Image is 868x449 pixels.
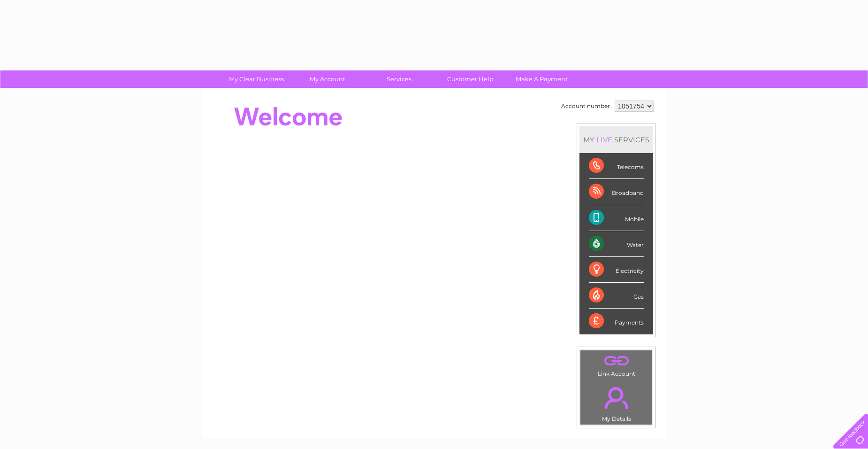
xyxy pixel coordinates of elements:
[580,379,653,425] td: My Details
[580,350,653,379] td: Link Account
[589,179,644,205] div: Broadband
[559,98,612,114] td: Account number
[589,309,644,334] div: Payments
[218,70,295,88] a: My Clear Business
[589,205,644,231] div: Mobile
[589,257,644,283] div: Electricity
[579,126,653,153] div: MY SERVICES
[589,283,644,309] div: Gas
[594,135,614,144] div: LIVE
[589,153,644,179] div: Telecoms
[583,353,650,369] a: .
[289,70,366,88] a: My Account
[360,70,438,88] a: Services
[432,70,509,88] a: Customer Help
[589,231,644,257] div: Water
[583,381,650,414] a: .
[503,70,580,88] a: Make A Payment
